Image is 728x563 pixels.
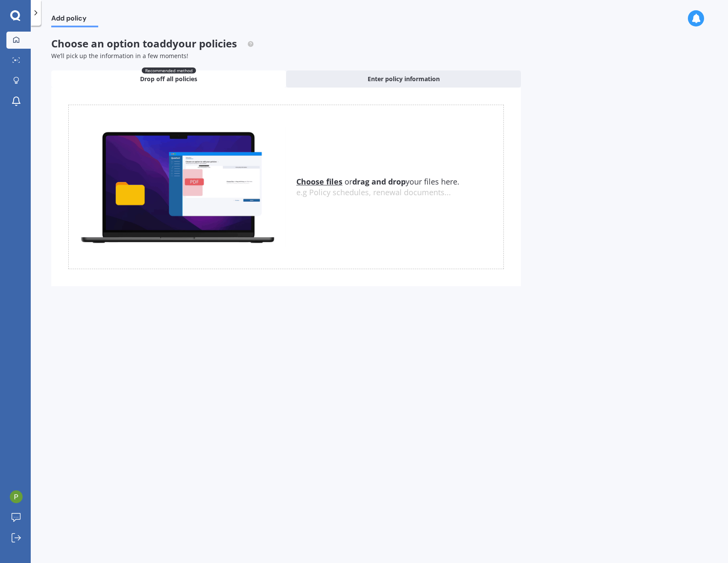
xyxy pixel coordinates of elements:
[142,67,196,73] span: Recommended method
[143,36,237,50] span: to add your policies
[51,36,254,50] span: Choose an option
[140,75,197,83] span: Drop off all policies
[296,176,459,187] span: or your files here.
[51,52,188,60] span: We’ll pick up the information in a few moments!
[368,75,440,83] span: Enter policy information
[69,127,286,247] img: upload.de96410c8ce839c3fdd5.gif
[51,14,98,26] span: Add policy
[296,188,503,197] div: e.g Policy schedules, renewal documents...
[352,176,406,187] b: drag and drop
[10,490,23,503] img: AGNmyxaGhti-Ao7P82XU4jJH7ppz9hRYzMePSIXx_fLQ=s96-c
[296,176,342,187] u: Choose files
